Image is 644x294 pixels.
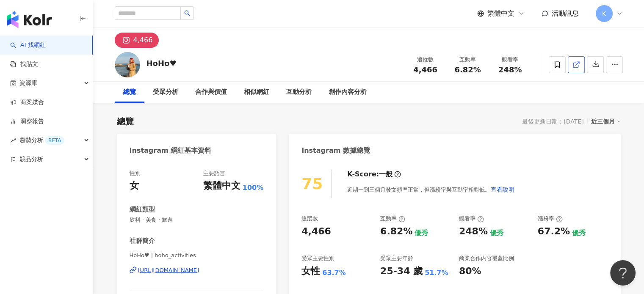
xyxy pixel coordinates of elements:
div: 合作與價值 [195,87,227,97]
div: BETA [45,136,64,145]
div: 67.2% [538,225,570,238]
div: 主要語言 [203,170,225,177]
div: 總覽 [123,87,136,97]
div: 總覽 [117,115,134,127]
span: 飲料 · 美食 · 旅遊 [130,216,264,224]
span: HoHo♥ | hoho_activities [130,252,264,259]
div: Instagram 網紅基本資料 [130,146,212,155]
div: 商業合作內容覆蓋比例 [459,255,514,262]
div: 51.7% [425,268,448,278]
div: K-Score : [347,170,401,179]
span: 248% [498,66,522,74]
div: 性別 [130,170,141,177]
a: 洞察報告 [10,117,44,126]
a: 找貼文 [10,60,38,69]
img: KOL Avatar [115,52,140,77]
div: 互動率 [452,55,484,64]
iframe: Help Scout Beacon - Open [610,260,636,286]
div: 觀看率 [459,215,484,223]
div: 受眾主要年齡 [380,255,413,262]
div: [URL][DOMAIN_NAME] [138,267,199,274]
div: 創作內容分析 [329,87,367,97]
span: 4,466 [413,65,437,74]
div: 追蹤數 [409,55,442,64]
div: 繁體中文 [203,179,240,192]
div: 優秀 [490,228,503,238]
span: 6.82% [454,66,481,74]
div: 互動分析 [286,87,312,97]
div: 75 [301,175,323,192]
span: rise [10,137,16,143]
a: [URL][DOMAIN_NAME] [130,267,264,274]
span: search [184,10,190,16]
div: 女性 [301,265,320,278]
div: HoHo♥ [146,58,177,69]
span: 活動訊息 [552,9,579,17]
img: logo [7,11,52,28]
div: 互動率 [380,215,405,223]
div: 25-34 歲 [380,265,423,278]
div: 80% [459,265,481,278]
div: 追蹤數 [301,215,318,223]
div: 相似網紅 [244,87,269,97]
span: 資源庫 [19,74,37,93]
span: 趨勢分析 [19,131,64,150]
div: 優秀 [415,228,428,238]
div: 網紅類型 [130,205,155,214]
div: 優秀 [572,228,586,238]
div: 63.7% [322,268,346,278]
span: 100% [243,183,263,192]
div: Instagram 數據總覽 [301,146,370,155]
div: 社群簡介 [130,236,155,245]
div: 6.82% [380,225,412,238]
span: K [602,9,606,18]
div: 觀看率 [494,55,526,64]
span: 查看說明 [491,186,514,193]
button: 查看說明 [490,181,515,198]
div: 4,466 [301,225,331,238]
a: searchAI 找網紅 [10,41,46,49]
div: 受眾分析 [153,87,178,97]
span: 繁體中文 [487,9,514,18]
div: 最後更新日期：[DATE] [522,118,583,125]
div: 漲粉率 [538,215,563,223]
div: 受眾主要性別 [301,255,334,262]
div: 近期一到三個月發文頻率正常，但漲粉率與互動率相對低。 [347,181,515,198]
div: 一般 [379,170,392,179]
button: 4,466 [115,33,159,48]
span: 競品分析 [19,150,43,169]
div: 女 [130,179,139,192]
div: 248% [459,225,488,238]
div: 4,466 [133,34,153,46]
a: 商案媒合 [10,98,44,107]
div: 近三個月 [591,116,621,127]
